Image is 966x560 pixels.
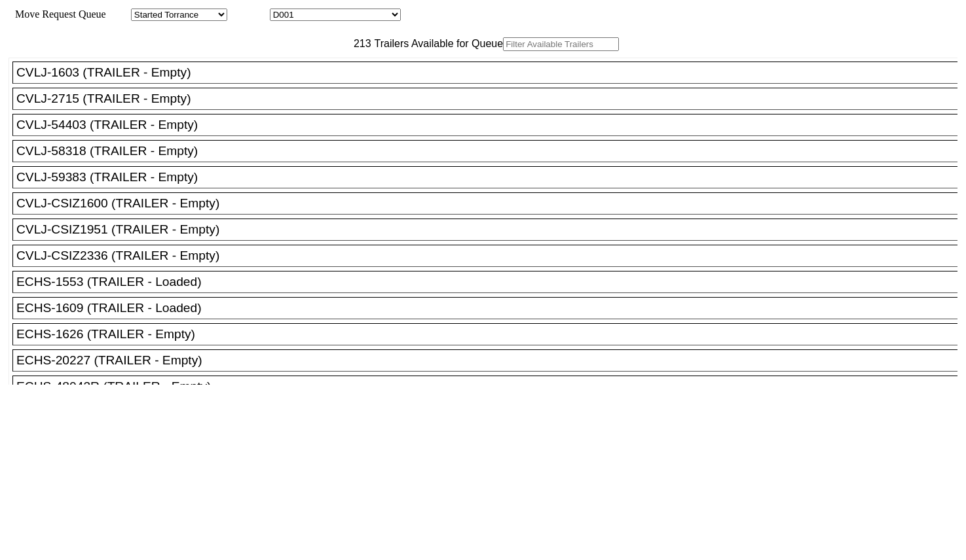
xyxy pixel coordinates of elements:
[16,222,965,237] div: CVLJ-CSIZ1951 (TRAILER - Empty)
[108,9,128,20] span: Area
[16,301,965,315] div: ECHS-1609 (TRAILER - Loaded)
[347,38,371,49] span: 213
[16,118,965,132] div: CVLJ-54403 (TRAILER - Empty)
[16,65,965,80] div: CVLJ-1603 (TRAILER - Empty)
[16,379,965,394] div: ECHS-48043R (TRAILER - Empty)
[16,353,965,368] div: ECHS-20227 (TRAILER - Empty)
[16,170,965,184] div: CVLJ-59383 (TRAILER - Empty)
[9,9,106,20] span: Move Request Queue
[16,275,965,289] div: ECHS-1553 (TRAILER - Loaded)
[16,92,965,106] div: CVLJ-2715 (TRAILER - Empty)
[503,37,619,51] input: Filter Available Trailers
[371,38,504,49] span: Trailers Available for Queue
[16,144,965,158] div: CVLJ-58318 (TRAILER - Empty)
[16,249,965,263] div: CVLJ-CSIZ2336 (TRAILER - Empty)
[16,327,965,341] div: ECHS-1626 (TRAILER - Empty)
[230,9,267,20] span: Location
[16,196,965,211] div: CVLJ-CSIZ1600 (TRAILER - Empty)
